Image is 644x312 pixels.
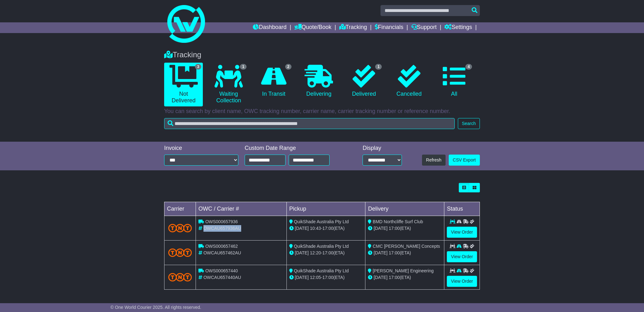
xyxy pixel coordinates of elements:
span: [DATE] [374,250,387,255]
span: [DATE] [295,250,309,255]
button: Refresh [422,155,446,166]
a: Quote/Book [294,22,331,33]
span: [DATE] [295,226,309,231]
a: Cancelled [390,63,428,100]
div: Custom Date Range [245,145,346,152]
a: View Order [447,276,477,287]
span: BMD Northcliffe Surf Club [373,219,423,224]
td: Delivery [365,202,444,216]
span: 1 [240,64,247,70]
td: OWC / Carrier # [196,202,287,216]
img: TNT_Domestic.png [168,224,192,232]
a: Settings [444,22,472,33]
span: OWS000657462 [205,244,238,249]
span: OWS000657440 [205,268,238,273]
span: 10:43 [310,226,321,231]
span: 12:05 [310,275,321,280]
td: Pickup [286,202,365,216]
a: CSV Export [449,155,480,166]
p: You can search by client name, OWC tracking number, carrier name, carrier tracking number or refe... [164,108,480,115]
span: 17:00 [322,226,333,231]
div: - (ETA) [289,250,363,256]
span: CMC [PERSON_NAME] Concepts [373,244,440,249]
div: (ETA) [368,274,441,281]
td: Carrier [164,202,196,216]
a: 2 In Transit [254,63,293,100]
span: OWCAU657462AU [203,250,241,255]
span: OWCAU657440AU [203,275,241,280]
a: Delivering [299,63,338,100]
span: QuikShade Australia Pty Ltd [294,244,349,249]
span: [DATE] [374,226,387,231]
a: Dashboard [253,22,286,33]
span: 12:20 [310,250,321,255]
div: - (ETA) [289,225,363,232]
a: 1 Waiting Collection [209,63,248,106]
span: 4 [465,64,472,70]
div: (ETA) [368,250,441,256]
a: View Order [447,227,477,238]
span: 3 [195,64,202,70]
button: Search [458,118,480,129]
div: (ETA) [368,225,441,232]
span: OWS000657936 [205,219,238,224]
span: 17:00 [389,226,400,231]
a: 4 All [435,63,474,100]
img: TNT_Domestic.png [168,273,192,281]
span: OWCAU657936AU [203,226,241,231]
span: 17:00 [389,250,400,255]
div: Display [363,145,402,152]
div: - (ETA) [289,274,363,281]
span: 17:00 [322,275,333,280]
a: Support [411,22,437,33]
span: 1 [375,64,382,70]
a: View Order [447,251,477,262]
div: Invoice [164,145,238,152]
span: QuikShade Australia Pty Ltd [294,219,349,224]
div: Tracking [161,50,483,60]
span: [PERSON_NAME] Engineering [373,268,434,273]
span: 17:00 [322,250,333,255]
a: Financials [375,22,403,33]
td: Status [444,202,480,216]
a: 3 Not Delivered [164,63,203,106]
span: 17:00 [389,275,400,280]
span: 2 [285,64,292,70]
a: Tracking [339,22,367,33]
span: QuikShade Australia Pty Ltd [294,268,349,273]
span: [DATE] [295,275,309,280]
span: © One World Courier 2025. All rights reserved. [110,305,201,310]
img: TNT_Domestic.png [168,248,192,257]
span: [DATE] [374,275,387,280]
a: 1 Delivered [345,63,383,100]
